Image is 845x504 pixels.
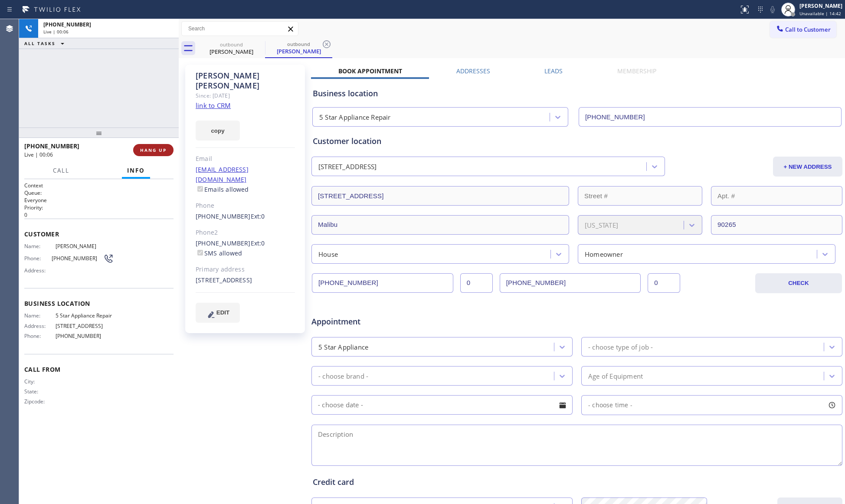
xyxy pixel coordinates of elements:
[24,211,174,219] p: 0
[500,273,641,293] input: Phone Number 2
[24,189,174,196] h2: Queue:
[199,48,264,56] div: [PERSON_NAME]
[48,162,75,179] button: Call
[266,41,331,47] div: outbound
[617,67,656,75] label: Membership
[456,67,490,75] label: Addresses
[799,2,842,10] div: [PERSON_NAME]
[460,273,493,293] input: Ext.
[24,365,174,373] span: Call From
[56,333,114,339] span: [PHONE_NUMBER]
[196,249,242,257] label: SMS allowed
[53,167,69,174] span: Call
[196,265,295,275] div: Primary address
[313,135,841,147] div: Customer location
[755,273,842,293] button: CHECK
[196,212,251,220] a: [PHONE_NUMBER]
[799,10,841,16] span: Unavailable | 14:42
[24,398,56,405] span: Zipcode:
[266,39,331,57] div: Elizabeth Cole
[318,342,368,352] div: 5 Star Appliance
[196,303,240,323] button: EDIT
[43,29,69,35] span: Live | 00:06
[266,47,331,55] div: [PERSON_NAME]
[588,371,643,381] div: Age of Equipment
[24,243,56,249] span: Name:
[196,228,295,238] div: Phone2
[318,249,338,259] div: House
[24,40,56,46] span: ALL TASKS
[578,186,702,206] input: Street #
[196,239,251,247] a: [PHONE_NUMBER]
[24,312,56,319] span: Name:
[196,101,231,110] a: link to CRM
[318,162,377,172] div: [STREET_ADDRESS]
[311,215,569,235] input: City
[311,316,487,327] span: Appointment
[196,201,295,211] div: Phone
[24,196,174,204] p: Everyone
[318,371,368,381] div: - choose brand -
[182,22,298,36] input: Search
[24,230,174,238] span: Customer
[579,107,842,127] input: Phone Number
[52,255,103,262] span: [PHONE_NUMBER]
[251,212,265,220] span: Ext: 0
[196,165,249,183] a: [EMAIL_ADDRESS][DOMAIN_NAME]
[196,154,295,164] div: Email
[43,21,91,28] span: [PHONE_NUMBER]
[196,71,295,91] div: [PERSON_NAME] [PERSON_NAME]
[785,26,831,33] span: Call to Customer
[24,142,79,150] span: [PHONE_NUMBER]
[311,395,573,415] input: - choose date -
[24,299,174,308] span: Business location
[196,121,240,141] button: copy
[311,186,569,206] input: Address
[313,476,841,488] div: Credit card
[773,157,842,177] button: + NEW ADDRESS
[24,333,56,339] span: Phone:
[588,342,653,352] div: - choose type of job -
[122,162,150,179] button: Info
[196,91,295,101] div: Since: [DATE]
[585,249,623,259] div: Homeowner
[19,38,73,49] button: ALL TASKS
[24,378,56,385] span: City:
[544,67,563,75] label: Leads
[24,151,53,158] span: Live | 00:06
[133,144,174,156] button: HANG UP
[24,388,56,395] span: State:
[312,273,453,293] input: Phone Number
[24,204,174,211] h2: Priority:
[199,41,264,48] div: outbound
[24,323,56,329] span: Address:
[313,88,841,99] div: Business location
[197,250,203,255] input: SMS allowed
[196,275,295,285] div: [STREET_ADDRESS]
[766,3,779,16] button: Mute
[197,186,203,192] input: Emails allowed
[140,147,167,153] span: HANG UP
[711,215,842,235] input: ZIP
[216,309,229,316] span: EDIT
[648,273,680,293] input: Ext. 2
[196,185,249,193] label: Emails allowed
[588,401,632,409] span: - choose time -
[24,255,52,262] span: Phone:
[56,243,114,249] span: [PERSON_NAME]
[127,167,145,174] span: Info
[24,182,174,189] h1: Context
[56,323,114,329] span: [STREET_ADDRESS]
[711,186,842,206] input: Apt. #
[319,112,391,122] div: 5 Star Appliance Repair
[56,312,114,319] span: 5 Star Appliance Repair
[24,267,56,274] span: Address:
[338,67,402,75] label: Book Appointment
[251,239,265,247] span: Ext: 0
[199,39,264,58] div: Elizabeth Cole
[770,21,836,38] button: Call to Customer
